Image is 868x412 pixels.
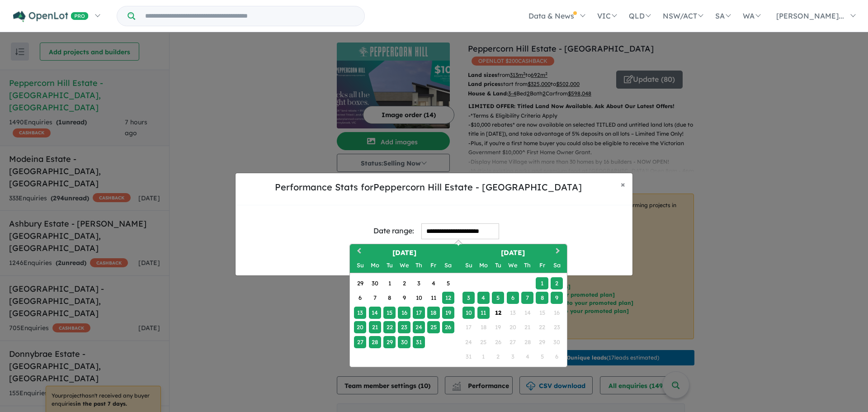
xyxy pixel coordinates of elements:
[536,259,548,271] div: Friday
[551,336,563,348] div: Not available Saturday, August 30th, 2025
[137,6,363,26] input: Try estate name, suburb, builder or developer
[413,307,425,319] div: Choose Thursday, July 17th, 2025
[507,259,519,271] div: Wednesday
[477,321,490,333] div: Not available Monday, August 18th, 2025
[413,292,425,304] div: Choose Thursday, July 10th, 2025
[369,277,381,289] div: Choose Monday, June 30th, 2025
[369,321,381,333] div: Choose Monday, July 21st, 2025
[492,350,504,363] div: Not available Tuesday, September 2nd, 2025
[427,259,439,271] div: Friday
[354,259,366,271] div: Sunday
[621,179,625,189] span: ×
[354,336,366,348] div: Choose Sunday, July 27th, 2025
[462,336,475,348] div: Not available Sunday, August 24th, 2025
[427,307,439,319] div: Choose Friday, July 18th, 2025
[413,259,425,271] div: Thursday
[349,244,567,368] div: Choose Date
[354,292,366,304] div: Choose Sunday, July 6th, 2025
[477,336,490,348] div: Not available Monday, August 25th, 2025
[461,276,564,364] div: Month August, 2025
[462,307,475,319] div: Choose Sunday, August 10th, 2025
[398,336,410,348] div: Choose Wednesday, July 30th, 2025
[369,259,381,271] div: Monday
[551,259,563,271] div: Saturday
[369,307,381,319] div: Choose Monday, July 14th, 2025
[551,350,563,363] div: Not available Saturday, September 6th, 2025
[427,277,439,289] div: Choose Friday, July 4th, 2025
[243,180,613,194] h5: Performance Stats for Peppercorn Hill Estate - [GEOGRAPHIC_DATA]
[442,259,454,271] div: Saturday
[383,336,396,348] div: Choose Tuesday, July 29th, 2025
[383,292,396,304] div: Choose Tuesday, July 8th, 2025
[354,277,366,289] div: Choose Sunday, June 29th, 2025
[536,336,548,348] div: Not available Friday, August 29th, 2025
[442,321,454,333] div: Choose Saturday, July 26th, 2025
[536,307,548,319] div: Not available Friday, August 15th, 2025
[521,321,533,333] div: Not available Thursday, August 21st, 2025
[536,350,548,363] div: Not available Friday, September 5th, 2025
[413,277,425,289] div: Choose Thursday, July 3rd, 2025
[776,11,844,20] span: [PERSON_NAME]...
[507,336,519,348] div: Not available Wednesday, August 27th, 2025
[507,350,519,363] div: Not available Wednesday, September 3rd, 2025
[521,259,533,271] div: Thursday
[427,292,439,304] div: Choose Friday, July 11th, 2025
[507,321,519,333] div: Not available Wednesday, August 20th, 2025
[398,292,410,304] div: Choose Wednesday, July 9th, 2025
[551,292,563,304] div: Choose Saturday, August 9th, 2025
[413,321,425,333] div: Choose Thursday, July 24th, 2025
[551,307,563,319] div: Not available Saturday, August 16th, 2025
[462,321,475,333] div: Not available Sunday, August 17th, 2025
[536,292,548,304] div: Choose Friday, August 8th, 2025
[521,292,533,304] div: Choose Thursday, August 7th, 2025
[492,321,504,333] div: Not available Tuesday, August 19th, 2025
[458,248,567,258] h2: [DATE]
[354,307,366,319] div: Choose Sunday, July 13th, 2025
[462,259,475,271] div: Sunday
[462,292,475,304] div: Choose Sunday, August 3rd, 2025
[442,277,454,289] div: Choose Saturday, July 5th, 2025
[413,336,425,348] div: Choose Thursday, July 31st, 2025
[492,307,504,319] div: Choose Tuesday, August 12th, 2025
[398,307,410,319] div: Choose Wednesday, July 16th, 2025
[521,350,533,363] div: Not available Thursday, September 4th, 2025
[492,336,504,348] div: Not available Tuesday, August 26th, 2025
[551,277,563,289] div: Choose Saturday, August 2nd, 2025
[462,350,475,363] div: Not available Sunday, August 31st, 2025
[521,307,533,319] div: Not available Thursday, August 14th, 2025
[351,245,365,260] button: Previous Month
[383,307,396,319] div: Choose Tuesday, July 15th, 2025
[477,350,490,363] div: Not available Monday, September 1st, 2025
[383,259,396,271] div: Tuesday
[551,321,563,333] div: Not available Saturday, August 23rd, 2025
[507,307,519,319] div: Not available Wednesday, August 13th, 2025
[477,259,490,271] div: Monday
[477,307,490,319] div: Choose Monday, August 11th, 2025
[492,292,504,304] div: Choose Tuesday, August 5th, 2025
[492,259,504,271] div: Tuesday
[552,245,566,260] button: Next Month
[383,321,396,333] div: Choose Tuesday, July 22nd, 2025
[373,225,414,237] div: Date range:
[442,307,454,319] div: Choose Saturday, July 19th, 2025
[507,292,519,304] div: Choose Wednesday, August 6th, 2025
[383,277,396,289] div: Choose Tuesday, July 1st, 2025
[353,276,455,349] div: Month July, 2025
[536,277,548,289] div: Choose Friday, August 1st, 2025
[350,248,458,258] h2: [DATE]
[398,321,410,333] div: Choose Wednesday, July 23rd, 2025
[398,259,410,271] div: Wednesday
[427,321,439,333] div: Choose Friday, July 25th, 2025
[442,292,454,304] div: Choose Saturday, July 12th, 2025
[398,277,410,289] div: Choose Wednesday, July 2nd, 2025
[369,292,381,304] div: Choose Monday, July 7th, 2025
[536,321,548,333] div: Not available Friday, August 22nd, 2025
[13,11,89,22] img: Openlot PRO Logo White
[521,336,533,348] div: Not available Thursday, August 28th, 2025
[477,292,490,304] div: Choose Monday, August 4th, 2025
[369,336,381,348] div: Choose Monday, July 28th, 2025
[354,321,366,333] div: Choose Sunday, July 20th, 2025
